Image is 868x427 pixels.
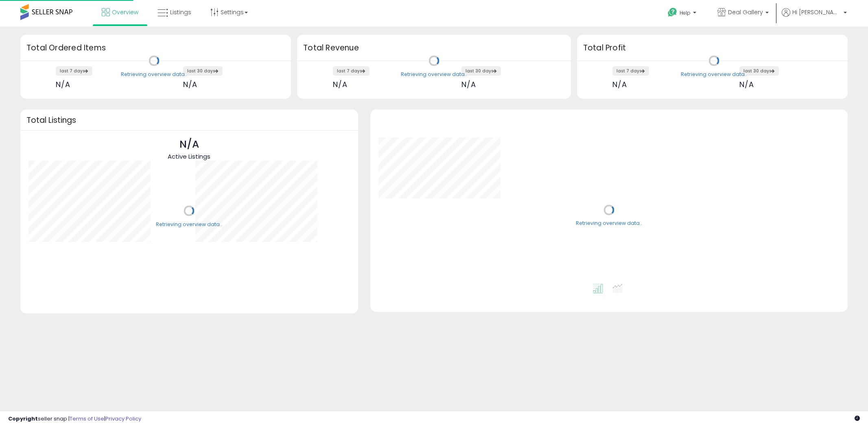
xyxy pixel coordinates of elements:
span: Help [680,9,691,16]
span: Hi [PERSON_NAME] [792,8,841,16]
span: Overview [112,8,138,16]
div: Retrieving overview data.. [401,71,467,78]
div: Retrieving overview data.. [681,71,747,78]
a: Help [661,1,704,26]
i: Get Help [667,7,678,17]
a: Hi [PERSON_NAME] [782,8,847,26]
div: Retrieving overview data.. [121,71,187,78]
div: Retrieving overview data.. [156,221,222,228]
div: Retrieving overview data.. [576,220,642,227]
span: Deal Gallery [728,8,763,16]
span: Listings [170,8,191,16]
